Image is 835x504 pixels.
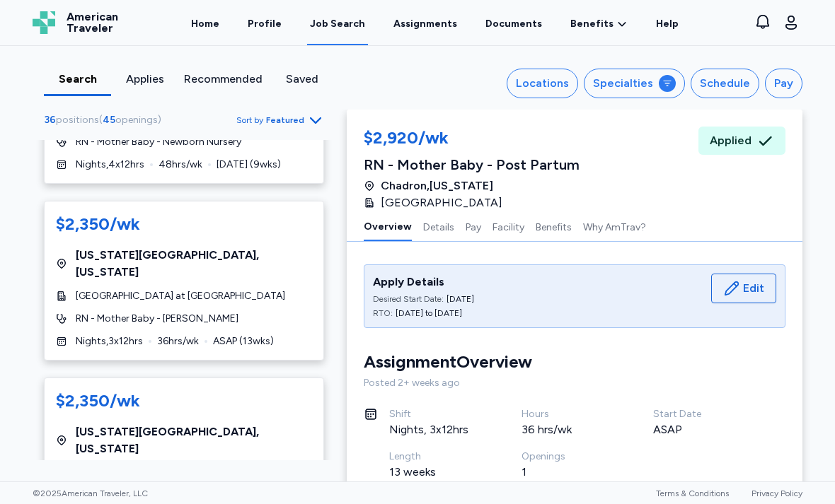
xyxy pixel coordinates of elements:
span: positions [56,114,99,126]
div: Schedule [700,75,750,92]
div: Assignment Overview [364,351,532,373]
span: Edit [743,280,764,297]
div: Apply Details [373,274,474,291]
img: Logo [33,11,55,34]
div: Nights, 3x12hrs [389,421,488,438]
span: Applied [710,132,751,149]
span: RN - Mother Baby - Newborn Nursery [76,135,241,149]
a: Terms & Conditions [656,488,729,498]
div: Applies [117,71,173,88]
span: Chadron , [US_STATE] [381,177,493,194]
span: 48 hrs/wk [159,158,202,172]
button: Overview [364,211,412,241]
div: $2,920/wk [364,127,580,152]
div: Length [389,450,488,464]
button: Facility [493,211,524,241]
button: Benefits [536,211,572,241]
button: Sort byFeatured [236,112,324,129]
span: openings [115,114,158,126]
button: Edit [711,274,776,303]
div: RN - Mother Baby - Post Partum [364,155,580,175]
span: [GEOGRAPHIC_DATA] [381,194,502,211]
div: ASAP [653,421,751,438]
div: Pay [774,75,793,92]
button: Schedule [691,69,759,98]
span: Featured [266,115,304,126]
span: RN - Mother Baby - [PERSON_NAME] [76,312,238,326]
span: 36 hrs/wk [157,334,199,348]
div: 36 hrs/wk [522,421,620,438]
div: Start Date [653,407,751,421]
div: $2,350/wk [56,389,140,412]
div: RTO: [373,307,393,319]
div: $2,350/wk [56,213,140,235]
div: 13 weeks [389,464,488,481]
div: Locations [516,75,569,92]
a: Benefits [570,17,628,31]
div: Desired Start Date: [373,293,444,305]
button: Pay [765,69,802,98]
span: Nights , 4 x 12 hrs [76,158,144,172]
button: Pay [466,211,481,241]
span: [US_STATE][GEOGRAPHIC_DATA] , [US_STATE] [76,423,312,457]
div: Openings [522,450,620,464]
button: Details [423,211,454,241]
div: Specialties [593,75,653,92]
div: Shift [389,407,488,421]
span: [GEOGRAPHIC_DATA] at [GEOGRAPHIC_DATA] [76,289,285,303]
div: [DATE] to [DATE] [396,307,462,319]
div: Recommended [184,71,263,88]
span: ASAP ( 13 wks) [213,334,274,348]
div: Posted 2+ weeks ago [364,376,785,390]
span: Sort by [236,115,263,126]
span: [US_STATE][GEOGRAPHIC_DATA] , [US_STATE] [76,247,312,281]
a: Privacy Policy [751,488,802,498]
span: Benefits [570,17,614,31]
button: Specialties [584,69,685,98]
button: Locations [507,69,578,98]
span: [DATE] ( 9 wks) [217,158,281,172]
div: 1 [522,464,620,481]
span: 36 [44,114,56,126]
div: ( ) [44,113,167,127]
span: American Traveler [67,11,118,34]
div: Job Search [310,17,365,31]
div: [DATE] [447,293,474,305]
span: © 2025 American Traveler, LLC [33,488,148,499]
div: Hours [522,407,620,421]
span: Nights , 3 x 12 hrs [76,334,143,348]
button: Why AmTrav? [583,211,646,241]
a: Job Search [307,1,368,45]
div: Saved [274,71,330,88]
div: Search [50,71,105,88]
span: 45 [103,114,115,126]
